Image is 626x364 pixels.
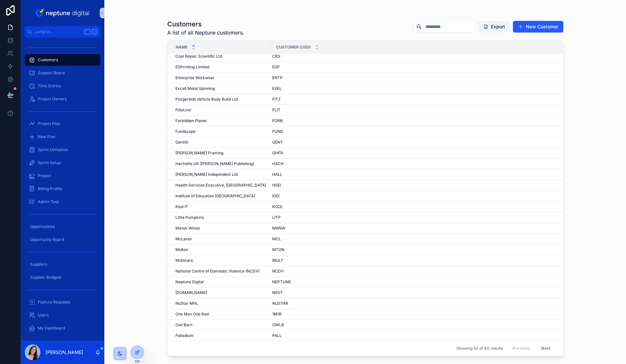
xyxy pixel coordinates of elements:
[25,196,100,208] a: Admin Task
[175,107,268,113] a: FliteLine
[25,221,100,232] a: Opportunities
[35,29,82,35] span: Jump to...
[175,301,268,306] a: NuStar MHL
[272,312,555,317] a: 1M1R
[175,204,268,209] a: Kool IT
[175,150,223,156] span: [PERSON_NAME] Framing
[175,64,209,70] span: ESPrinting Limited
[272,215,281,220] span: LITP
[272,312,282,317] span: 1M1R
[25,259,100,270] a: Suppliers
[175,140,268,145] a: Gentilli
[272,226,555,231] a: MANW
[272,290,283,295] span: NEXT
[175,269,268,274] a: National Centre of Domestic Violence (NCDV)
[25,322,100,334] a: My Dashboard
[25,144,100,156] a: Sprint Utilisation
[175,107,191,113] span: FliteLine
[175,333,194,338] span: Palladium
[175,193,255,199] span: Institute of Education [GEOGRAPHIC_DATA]
[456,346,503,351] span: Showing 50 of 60 results
[175,97,238,102] span: Fitzgeralds Vehicle Body Build Ltd
[25,309,100,321] a: Users
[38,121,60,126] span: Project Plan
[175,161,254,166] span: Hachette UK ([PERSON_NAME] Publishing)
[38,134,55,139] span: New Plan
[25,93,100,105] a: Project Owners
[175,247,268,252] a: Midton
[175,129,268,134] a: Fundscape
[175,75,268,80] a: Enterprise Workwear
[175,140,188,145] span: Gentilli
[272,118,283,123] span: FORB
[92,29,97,35] span: K
[272,193,555,199] a: IOEI
[38,83,61,89] span: Time Entries
[272,161,555,166] a: HACH
[175,64,268,70] a: ESPrinting Limited
[175,312,209,317] span: One Man One Rod
[175,75,215,80] span: Enterprise Workwear
[272,75,555,80] a: ENTP
[272,279,291,285] span: NEPTUNE
[175,129,196,134] span: Fundscape
[276,45,311,50] span: Customer Code
[272,107,555,113] a: FLIT
[175,183,266,188] span: Health Services Executive, [GEOGRAPHIC_DATA]
[38,160,61,165] span: Sprint Setup
[272,118,555,123] a: FORB
[272,247,284,252] span: MTON
[38,70,65,76] span: Support Board
[25,157,100,169] a: Sprint Setup
[25,67,100,79] a: Support Board
[38,57,58,63] span: Customers
[175,172,268,177] a: [PERSON_NAME] Independent Ltd
[175,312,268,317] a: One Man One Rod
[272,301,555,306] a: NUSTAR
[272,172,555,177] a: HALL
[175,290,268,295] a: [DOMAIN_NAME]
[38,147,68,152] span: Sprint Utilisation
[272,226,285,231] span: MANW
[175,150,268,156] a: [PERSON_NAME] Framing
[175,183,268,188] a: Health Services Executive, [GEOGRAPHIC_DATA]
[175,204,188,209] span: Kool IT
[175,118,207,123] span: Forbidden Planet
[175,97,268,102] a: Fitzgeralds Vehicle Body Build Ltd
[175,236,192,242] span: McLaren
[272,129,555,134] a: FUND
[175,118,268,123] a: Forbidden Planet
[21,38,104,341] div: scrollable content
[175,258,268,263] a: Multicare
[175,193,268,199] a: Institute of Education [GEOGRAPHIC_DATA]
[25,296,100,308] a: Feature Requests
[272,258,555,263] a: MULT
[272,301,288,306] span: NUSTAR
[175,301,198,306] span: NuStar MHL
[25,272,100,283] a: Supplier Budgets
[38,186,62,191] span: Billing Profile
[272,97,281,102] span: FITZ
[272,97,555,102] a: FITZ
[272,269,284,274] span: NCDV
[272,161,284,166] span: HACH
[25,234,100,245] a: Opportunity Board
[272,269,555,274] a: NCDV
[272,64,555,70] a: ESP
[38,313,49,318] span: Users
[38,326,65,331] span: My Dashboard
[175,269,260,274] span: National Centre of Domestic Violence (NCDV)
[272,215,555,220] a: LITP
[175,215,204,220] span: Little Pumpkins
[272,54,280,59] span: CRS
[272,86,282,91] span: EXEL
[25,183,100,195] a: Billing Profile
[272,333,555,338] a: PALL
[478,21,510,33] button: Export
[175,172,238,177] span: [PERSON_NAME] Independent Ltd
[272,107,280,113] span: FLIT
[175,322,268,328] a: Owl Barn
[175,161,268,166] a: Hachette UK ([PERSON_NAME] Publishing)
[513,21,563,33] button: New Customer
